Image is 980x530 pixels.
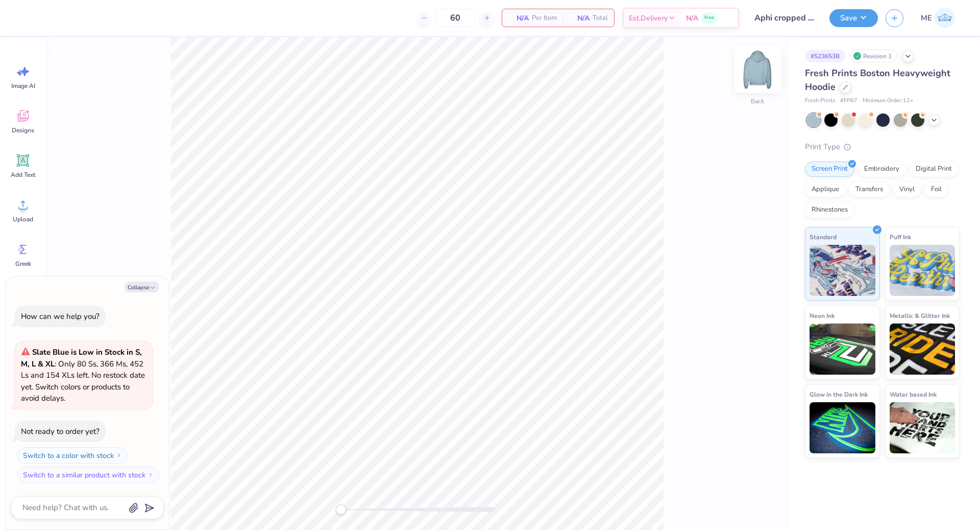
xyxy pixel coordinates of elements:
[849,182,890,197] div: Transfers
[810,402,875,453] img: Glow in the Dark Ink
[935,8,955,28] img: Maria Espena
[21,347,145,403] span: : Only 80 Ss, 366 Ms, 452 Ls and 154 XLs left. No restock date yet. Switch colors or products to ...
[629,13,668,24] span: Est. Delivery
[890,402,955,453] img: Water based Ink
[21,426,100,436] div: Not ready to order yet?
[336,504,346,515] div: Accessibility label
[909,162,959,177] div: Digital Print
[747,8,822,28] input: Untitled Design
[805,141,960,153] div: Print Type
[21,311,100,321] div: How can we help you?
[737,49,778,90] img: Back
[921,12,932,24] span: ME
[11,171,35,179] span: Add Text
[890,245,955,296] img: Puff Ink
[810,245,875,296] img: Standard
[890,310,950,321] span: Metallic & Glitter Ink
[890,389,937,400] span: Water based Ink
[116,452,122,458] img: Switch to a color with stock
[805,97,835,105] span: Fresh Prints
[805,202,854,218] div: Rhinestones
[840,97,857,105] span: # FP87
[924,182,948,197] div: Foil
[11,82,35,90] span: Image AI
[805,182,846,197] div: Applique
[12,126,34,134] span: Designs
[810,232,837,242] span: Standard
[148,472,154,478] img: Switch to a similar product with stock
[17,467,159,483] button: Switch to a similar product with stock
[15,260,31,268] span: Greek
[893,182,921,197] div: Vinyl
[829,9,878,27] button: Save
[810,310,835,321] span: Neon Ink
[810,324,875,375] img: Neon Ink
[435,9,475,27] input: – –
[850,50,897,62] div: Revision 1
[810,389,868,400] span: Glow in the Dark Ink
[805,162,854,177] div: Screen Print
[805,50,845,62] div: # 523653B
[21,347,142,369] strong: Slate Blue is Low in Stock in S, M, L & XL
[857,162,906,177] div: Embroidery
[13,215,33,223] span: Upload
[890,232,911,242] span: Puff Ink
[569,13,590,24] span: N/A
[916,8,960,28] a: ME
[17,447,128,464] button: Switch to a color with stock
[593,13,608,24] span: Total
[704,14,714,21] span: Free
[890,324,955,375] img: Metallic & Glitter Ink
[863,97,914,105] span: Minimum Order: 12 +
[686,13,698,24] span: N/A
[805,67,950,93] span: Fresh Prints Boston Heavyweight Hoodie
[532,13,557,24] span: Per Item
[125,282,159,292] button: Collapse
[751,97,764,106] div: Back
[508,13,529,24] span: N/A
